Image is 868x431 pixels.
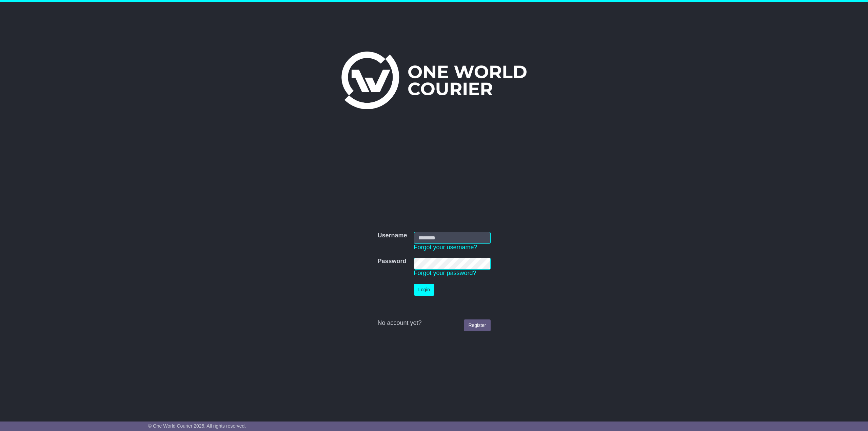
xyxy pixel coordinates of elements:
[414,244,477,251] a: Forgot your username?
[148,423,246,429] span: © One World Courier 2025. All rights reserved.
[377,258,406,265] label: Password
[377,232,407,239] label: Username
[377,319,490,327] div: No account yet?
[414,270,476,276] a: Forgot your password?
[464,319,490,331] a: Register
[414,284,434,296] button: Login
[341,52,527,109] img: One World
